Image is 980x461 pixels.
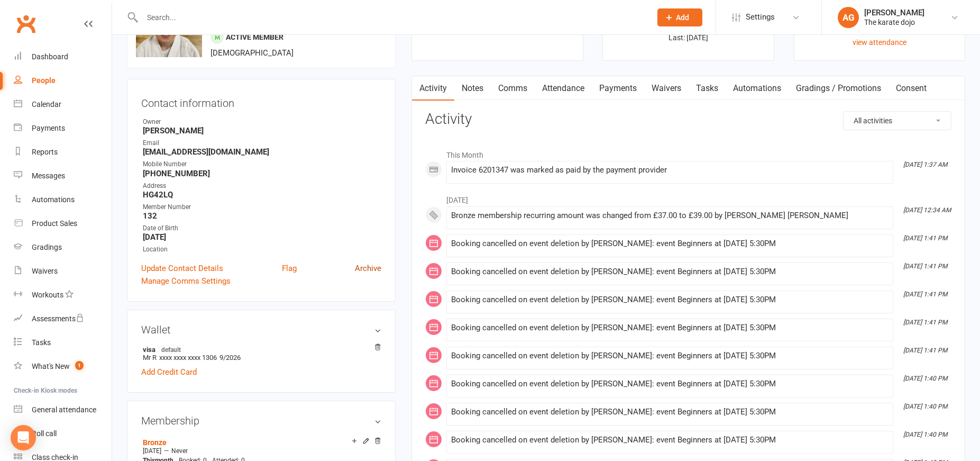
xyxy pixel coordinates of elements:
[726,76,789,101] a: Automations
[903,375,947,382] i: [DATE] 1:40 PM
[451,408,889,417] div: Booking cancelled on event deletion by [PERSON_NAME]: event Beginners at [DATE] 5:30PM
[143,245,381,255] div: Location
[644,76,689,101] a: Waivers
[32,148,58,156] div: Reports
[412,76,454,101] a: Activity
[451,379,889,388] div: Booking cancelled on event deletion by [PERSON_NAME]: event Beginners at [DATE] 5:30PM
[425,144,951,161] li: This Month
[141,93,381,109] h3: Contact information
[903,206,951,214] i: [DATE] 12:34 AM
[451,323,889,332] div: Booking cancelled on event deletion by [PERSON_NAME]: event Beginners at [DATE] 5:30PM
[14,283,112,307] a: Workouts
[143,117,381,127] div: Owner
[143,438,167,447] a: Bronze
[282,262,297,275] a: Flag
[143,126,381,135] strong: [PERSON_NAME]
[592,76,644,101] a: Payments
[32,195,75,204] div: Automations
[210,48,294,58] span: [DEMOGRAPHIC_DATA]
[535,76,592,101] a: Attendance
[143,138,381,148] div: Email
[32,429,57,438] div: Roll call
[32,243,62,251] div: Gradings
[139,10,644,25] input: Search...
[141,324,381,336] h3: Wallet
[864,8,924,17] div: [PERSON_NAME]
[143,447,161,455] span: [DATE]
[903,234,947,242] i: [DATE] 1:41 PM
[32,124,65,132] div: Payments
[143,202,381,212] div: Member Number
[143,159,381,169] div: Mobile Number
[143,223,381,233] div: Date of Birth
[903,263,947,270] i: [DATE] 1:41 PM
[141,275,231,287] a: Manage Comms Settings
[143,147,381,157] strong: [EMAIL_ADDRESS][DOMAIN_NAME]
[14,164,112,188] a: Messages
[141,366,197,378] a: Add Credit Card
[14,69,112,93] a: People
[32,291,63,299] div: Workouts
[14,236,112,259] a: Gradings
[140,447,381,455] div: —
[425,111,951,128] h3: Activity
[14,307,112,331] a: Assessments
[746,5,775,29] span: Settings
[451,211,889,220] div: Bronze membership recurring amount was changed from £37.00 to £39.00 by [PERSON_NAME] [PERSON_NAME]
[32,405,96,414] div: General attendance
[143,190,381,200] strong: HG42LQ
[14,140,112,164] a: Reports
[451,166,889,175] div: Invoice 6201347 was marked as paid by the payment provider
[451,239,889,248] div: Booking cancelled on event deletion by [PERSON_NAME]: event Beginners at [DATE] 5:30PM
[454,76,491,101] a: Notes
[451,295,889,304] div: Booking cancelled on event deletion by [PERSON_NAME]: event Beginners at [DATE] 5:30PM
[14,259,112,283] a: Waivers
[32,338,51,347] div: Tasks
[903,403,947,410] i: [DATE] 1:40 PM
[32,219,77,228] div: Product Sales
[889,76,934,101] a: Consent
[141,262,223,275] a: Update Contact Details
[141,344,381,363] li: Mr R
[13,11,39,37] a: Clubworx
[903,431,947,438] i: [DATE] 1:40 PM
[451,436,889,445] div: Booking cancelled on event deletion by [PERSON_NAME]: event Beginners at [DATE] 5:30PM
[143,169,381,178] strong: [PHONE_NUMBER]
[14,45,112,69] a: Dashboard
[32,314,84,323] div: Assessments
[853,38,906,47] a: view attendance
[143,232,381,242] strong: [DATE]
[171,447,188,455] span: Never
[903,319,947,326] i: [DATE] 1:41 PM
[32,100,61,109] div: Calendar
[158,345,184,354] span: default
[838,7,859,28] div: AG
[226,33,283,41] span: Active member
[32,171,65,180] div: Messages
[14,93,112,116] a: Calendar
[451,351,889,360] div: Booking cancelled on event deletion by [PERSON_NAME]: event Beginners at [DATE] 5:30PM
[14,398,112,422] a: General attendance kiosk mode
[32,267,58,275] div: Waivers
[32,52,68,61] div: Dashboard
[14,212,112,236] a: Product Sales
[32,76,56,85] div: People
[864,17,924,27] div: The karate dojo
[159,354,217,361] span: xxxx xxxx xxxx 1306
[14,188,112,212] a: Automations
[657,8,702,26] button: Add
[219,354,241,361] span: 9/2026
[14,422,112,446] a: Roll call
[903,347,947,354] i: [DATE] 1:41 PM
[903,291,947,298] i: [DATE] 1:41 PM
[11,425,36,450] div: Open Intercom Messenger
[75,361,84,370] span: 1
[491,76,535,101] a: Comms
[689,76,726,101] a: Tasks
[903,161,947,168] i: [DATE] 1:37 AM
[451,267,889,276] div: Booking cancelled on event deletion by [PERSON_NAME]: event Beginners at [DATE] 5:30PM
[14,331,112,355] a: Tasks
[14,355,112,378] a: What's New1
[789,76,889,101] a: Gradings / Promotions
[676,13,689,22] span: Add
